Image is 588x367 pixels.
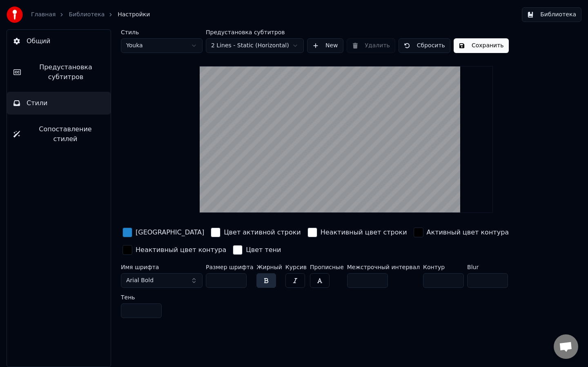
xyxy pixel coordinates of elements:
button: Сохранить [454,38,509,53]
label: Blur [467,264,508,270]
div: Неактивный цвет строки [321,228,407,237]
nav: breadcrumb [31,11,150,19]
button: Цвет активной строки [209,226,303,239]
label: Имя шрифта [121,264,203,270]
label: Предустановка субтитров [206,29,304,35]
label: Размер шрифта [206,264,253,270]
button: New [307,38,343,53]
a: Библиотека [69,11,105,19]
div: Активный цвет контура [427,228,509,237]
label: Прописные [310,264,344,270]
button: Предустановка субтитров [7,56,111,88]
button: Сбросить [399,38,450,53]
button: Неактивный цвет контура [121,243,228,256]
div: Цвет активной строки [224,228,301,237]
span: Общий [27,36,50,46]
span: Предустановка субтитров [27,62,104,82]
button: Цвет тени [231,243,283,256]
button: Библиотека [522,7,581,22]
span: Сопоставление стилей [27,124,104,144]
span: Arial Bold [126,276,154,285]
div: Цвет тени [246,245,281,255]
a: Открытый чат [554,334,578,359]
button: Сопоставление стилей [7,118,111,150]
span: Настройки [118,11,150,19]
a: Главная [31,11,56,19]
label: Тень [121,294,162,300]
label: Контур [423,264,464,270]
button: Активный цвет контура [412,226,511,239]
button: Общий [7,30,111,53]
label: Жирный [256,264,282,270]
img: youka [7,7,23,23]
div: [GEOGRAPHIC_DATA] [136,228,204,237]
button: [GEOGRAPHIC_DATA] [121,226,206,239]
label: Курсив [285,264,307,270]
label: Межстрочный интервал [347,264,420,270]
div: Неактивный цвет контура [136,245,226,255]
span: Стили [27,98,48,108]
label: Стиль [121,29,203,35]
button: Неактивный цвет строки [306,226,409,239]
button: Стили [7,92,111,115]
